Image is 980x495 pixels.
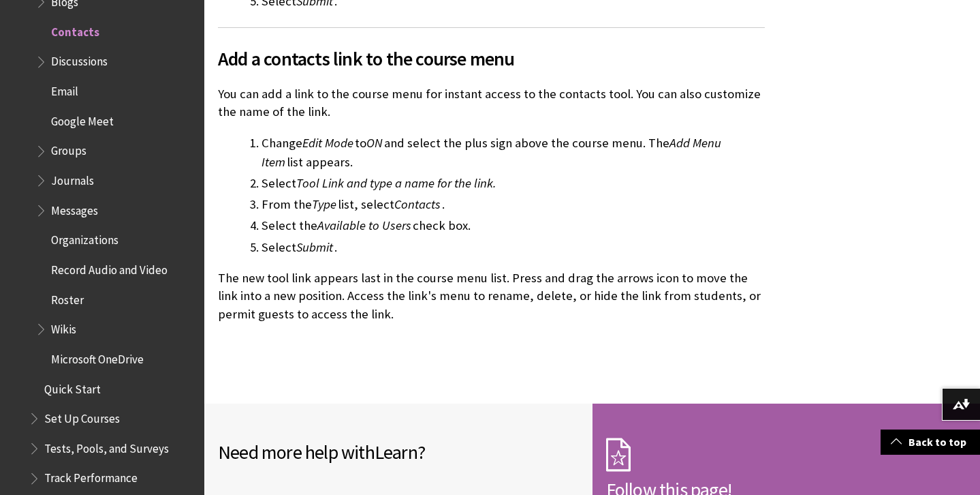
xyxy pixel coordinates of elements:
span: Discussions [51,50,108,69]
span: Record Audio and Video [51,258,168,277]
span: ON [366,135,383,151]
span: Set Up Courses [44,407,120,425]
p: You can add a link to the course menu for instant access to the contacts tool. You can also custo... [218,85,765,121]
span: Messages [51,199,98,217]
span: Microsoft OneDrive [51,348,144,366]
h2: Need more help with ? [218,438,579,466]
span: Tests, Pools, and Surveys [44,437,169,455]
span: Tool Link and type a name for the link. [296,175,496,191]
span: Organizations [51,229,118,247]
span: Roster [51,288,84,307]
span: Contacts [394,196,441,212]
span: Submit [296,239,333,255]
li: Select [262,174,765,193]
span: Track Performance [44,467,138,485]
a: Back to top [881,430,980,455]
span: Contacts [51,20,99,39]
span: Edit Mode [302,135,353,151]
li: From the list, select . [262,195,765,214]
p: The new tool link appears last in the course menu list. Press and drag the arrows icon to move th... [218,269,765,323]
li: Select the check box. [262,216,765,235]
span: Available to Users [317,217,411,233]
li: Select . [262,238,765,257]
img: Subscription Icon [606,438,631,472]
span: Groups [51,140,86,158]
span: Wikis [51,318,76,336]
span: Add a contacts link to the course menu [218,44,765,73]
li: Change to and select the plus sign above the course menu. The list appears. [262,134,765,172]
span: Type [312,196,336,212]
span: Google Meet [51,110,114,128]
span: Quick Start [44,378,101,396]
span: Learn [375,440,417,464]
span: Email [51,80,78,98]
span: Journals [51,169,94,187]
